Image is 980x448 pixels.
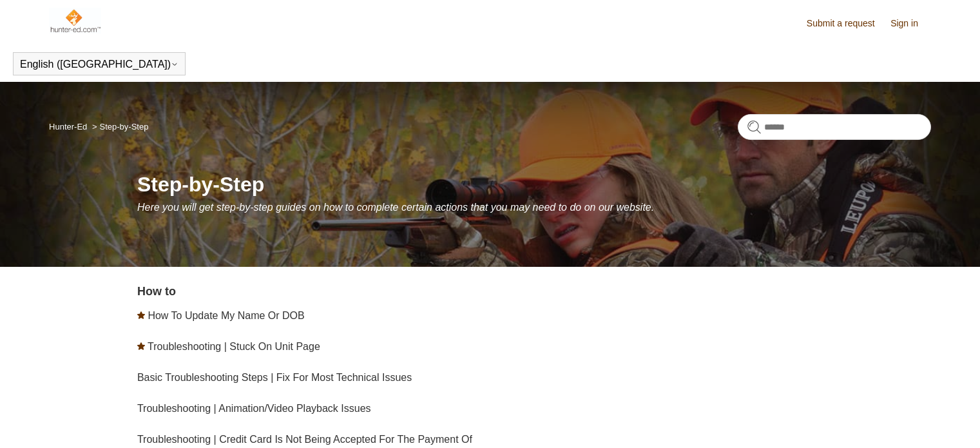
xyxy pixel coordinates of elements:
[90,122,148,131] li: Step-by-Step
[137,200,931,215] p: Here you will get step-by-step guides on how to complete certain actions that you may need to do ...
[137,372,412,383] a: Basic Troubleshooting Steps | Fix For Most Technical Issues
[137,403,371,414] a: Troubleshooting | Animation/Video Playback Issues
[738,114,931,140] input: Search
[148,310,304,321] a: How To Update My Name Or DOB
[49,8,101,34] img: Hunter-Ed Help Center home page
[49,122,87,131] a: Hunter-Ed
[148,341,320,352] a: Troubleshooting | Stuck On Unit Page
[807,17,888,30] a: Submit a request
[137,342,145,350] svg: Promoted article
[890,17,931,30] a: Sign in
[137,311,145,319] svg: Promoted article
[137,285,176,298] a: How to
[49,122,90,131] li: Hunter-Ed
[20,59,178,70] button: English ([GEOGRAPHIC_DATA])
[137,169,931,200] h1: Step-by-Step
[897,405,971,438] div: Chat Support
